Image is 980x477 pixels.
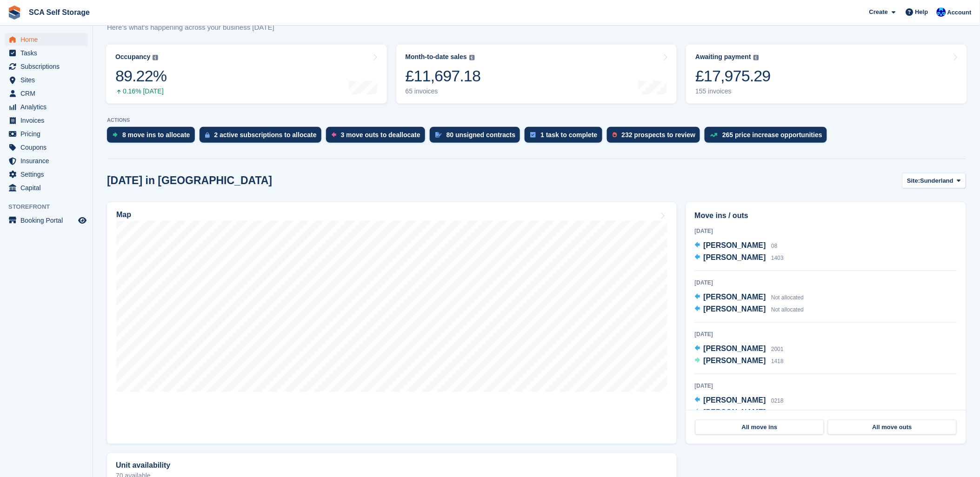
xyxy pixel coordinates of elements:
span: Pricing [20,127,76,140]
img: price_increase_opportunities-93ffe204e8149a01c8c9dc8f82e8f89637d9d84a8eef4429ea346261dce0b2c0.svg [710,133,718,137]
a: Preview store [77,215,88,226]
img: prospect-51fa495bee0391a8d652442698ab0144808aea92771e9ea1ae160a38d050c398.svg [613,132,617,138]
span: Not allocated [771,410,804,416]
a: menu [5,127,88,140]
a: 80 unsigned contracts [430,127,525,147]
a: menu [5,33,88,46]
a: [PERSON_NAME] 2001 [695,343,784,355]
div: [DATE] [695,382,957,390]
a: 1 task to complete [525,127,607,147]
a: Month-to-date sales £11,697.18 65 invoices [396,45,677,104]
span: Help [915,7,928,17]
div: £11,697.18 [406,66,481,86]
button: Site: Sunderland [902,173,966,188]
span: Not allocated [771,294,804,301]
img: icon-info-grey-7440780725fd019a000dd9b08b2336e03edf1995a4989e88bcd33f0948082b44.svg [469,55,475,60]
span: Booking Portal [20,214,76,227]
span: 08 [771,243,777,249]
a: menu [5,46,88,60]
img: move_ins_to_allocate_icon-fdf77a2bb77ea45bf5b3d319d69a93e2d87916cf1d5bf7949dd705db3b84f3ca.svg [113,132,118,138]
div: Awaiting payment [695,53,751,61]
span: [PERSON_NAME] [704,344,766,352]
div: 265 price increase opportunities [722,131,822,139]
a: 8 move ins to allocate [107,127,200,147]
div: £17,975.29 [695,66,771,86]
h2: [DATE] in [GEOGRAPHIC_DATA] [107,174,272,187]
div: 232 prospects to review [622,131,696,139]
div: 155 invoices [695,87,771,95]
p: Here's what's happening across your business [DATE] [107,22,291,33]
span: Tasks [20,46,76,60]
a: menu [5,73,88,86]
a: 2 active subscriptions to allocate [200,127,326,147]
a: Map [107,202,677,444]
span: 1418 [771,358,784,364]
a: [PERSON_NAME] 08 [695,240,778,252]
span: [PERSON_NAME] [704,293,766,301]
span: Not allocated [771,306,804,313]
span: Create [869,7,888,17]
div: 80 unsigned contracts [447,131,516,139]
a: [PERSON_NAME] Not allocated [695,304,804,316]
img: stora-icon-8386f47178a22dfd0bd8f6a31ec36ba5ce8667c1dd55bd0f319d3a0aa187defe.svg [7,6,21,20]
div: [DATE] [695,330,957,338]
div: 1 task to complete [540,131,597,139]
img: active_subscription_to_allocate_icon-d502201f5373d7db506a760aba3b589e785aa758c864c3986d89f69b8ff3... [205,132,210,138]
a: All move outs [828,420,957,435]
span: Home [20,33,76,46]
div: [DATE] [695,278,957,287]
h2: Map [116,211,131,219]
div: 8 move ins to allocate [122,131,190,139]
h2: Unit availability [116,461,170,470]
div: 89.22% [115,66,167,86]
img: move_outs_to_deallocate_icon-f764333ba52eb49d3ac5e1228854f67142a1ed5810a6f6cc68b1a99e826820c5.svg [332,132,336,138]
a: [PERSON_NAME] 0218 [695,395,784,407]
span: Site: [907,176,920,185]
a: [PERSON_NAME] 1403 [695,252,784,264]
span: 2001 [771,346,784,352]
a: SCA Self Storage [25,5,93,20]
a: All move ins [695,420,824,435]
h2: Move ins / outs [695,210,957,221]
a: menu [5,181,88,194]
a: [PERSON_NAME] Not allocated [695,291,804,304]
span: Sites [20,73,76,86]
p: ACTIONS [107,117,966,123]
span: Insurance [20,154,76,167]
img: contract_signature_icon-13c848040528278c33f63329250d36e43548de30e8caae1d1a13099fd9432cc5.svg [435,132,442,138]
a: Awaiting payment £17,975.29 155 invoices [686,45,967,104]
div: 3 move outs to deallocate [341,131,420,139]
a: menu [5,87,88,100]
span: Account [947,8,972,17]
span: CRM [20,87,76,100]
div: Month-to-date sales [406,53,467,61]
a: menu [5,60,88,73]
span: [PERSON_NAME] [704,305,766,313]
a: Occupancy 89.22% 0.16% [DATE] [106,45,387,104]
span: [PERSON_NAME] [704,408,766,416]
img: task-75834270c22a3079a89374b754ae025e5fb1db73e45f91037f5363f120a921f8.svg [530,132,536,138]
a: 3 move outs to deallocate [326,127,430,147]
span: [PERSON_NAME] [704,396,766,404]
div: Occupancy [115,53,150,61]
a: [PERSON_NAME] 1418 [695,355,784,367]
a: 232 prospects to review [607,127,705,147]
img: icon-info-grey-7440780725fd019a000dd9b08b2336e03edf1995a4989e88bcd33f0948082b44.svg [153,55,158,60]
span: [PERSON_NAME] [704,253,766,261]
a: menu [5,100,88,113]
span: Sunderland [920,176,954,185]
a: 265 price increase opportunities [705,127,832,147]
a: menu [5,141,88,154]
span: [PERSON_NAME] [704,241,766,249]
a: menu [5,154,88,167]
a: menu [5,168,88,181]
span: Coupons [20,141,76,154]
a: menu [5,114,88,127]
span: Analytics [20,100,76,113]
span: Subscriptions [20,60,76,73]
span: Storefront [8,202,93,212]
span: Settings [20,168,76,181]
img: Kelly Neesham [937,7,946,17]
a: [PERSON_NAME] Not allocated [695,407,804,419]
span: Capital [20,181,76,194]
